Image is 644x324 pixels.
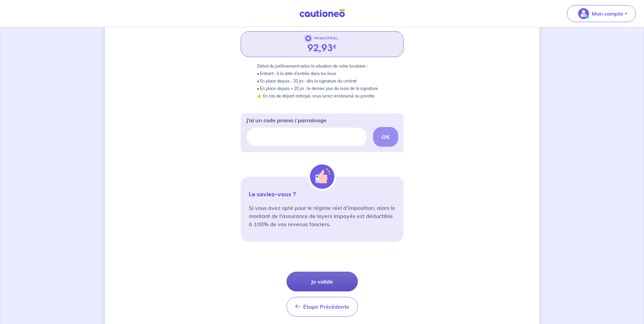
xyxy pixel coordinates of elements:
[314,34,339,42] p: TRIMESTRIEL
[246,116,327,124] p: J’ai un code promo / parrainage
[333,43,337,51] sup: €
[257,62,387,100] p: Début du prélèvement selon la situation de votre locataire : • Entrant : à la date d’entrée dans ...
[592,10,623,18] p: Mon compte
[303,303,349,310] span: Étape Précédente
[297,9,348,18] img: Cautioneo
[578,8,589,19] img: illu_account_valid_menu.svg
[567,5,636,22] button: illu_account_valid_menu.svgMon compte
[307,42,337,54] div: 92,93
[287,272,358,291] button: Je valide
[287,297,358,317] button: Étape Précédente
[249,204,395,228] p: Si vous avez opté pour le régime réel d’imposition, alors le montant de l’assurance de loyers imp...
[249,190,395,198] p: Le saviez-vous ?
[310,164,334,189] img: illu_alert_hand.svg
